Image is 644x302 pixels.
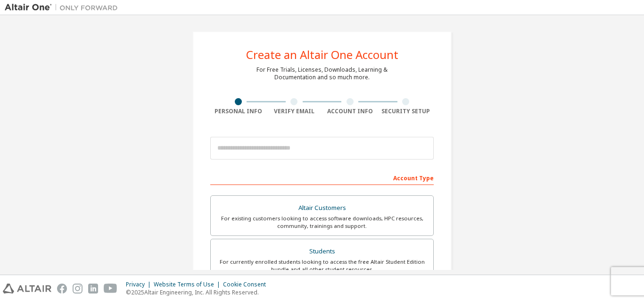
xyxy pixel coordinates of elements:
[126,288,272,296] p: © 2025 Altair Engineering, Inc. All Rights Reserved.
[256,66,388,81] div: For Free Trials, Licenses, Downloads, Learning & Documentation and so much more.
[126,281,154,288] div: Privacy
[322,108,378,115] div: Account Info
[5,3,123,12] img: Altair One
[88,284,98,294] img: linkedin.svg
[266,108,322,115] div: Verify Email
[223,281,272,288] div: Cookie Consent
[246,49,398,60] div: Create an Altair One Account
[216,215,428,230] div: For existing customers looking to access software downloads, HPC resources, community, trainings ...
[216,245,428,258] div: Students
[378,108,434,115] div: Security Setup
[57,284,67,294] img: facebook.svg
[216,201,428,215] div: Altair Customers
[154,281,223,288] div: Website Terms of Use
[210,108,266,115] div: Personal Info
[73,284,83,294] img: instagram.svg
[104,284,117,294] img: youtube.svg
[210,170,434,185] div: Account Type
[3,284,51,294] img: altair_logo.svg
[216,258,428,273] div: For currently enrolled students looking to access the free Altair Student Edition bundle and all ...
